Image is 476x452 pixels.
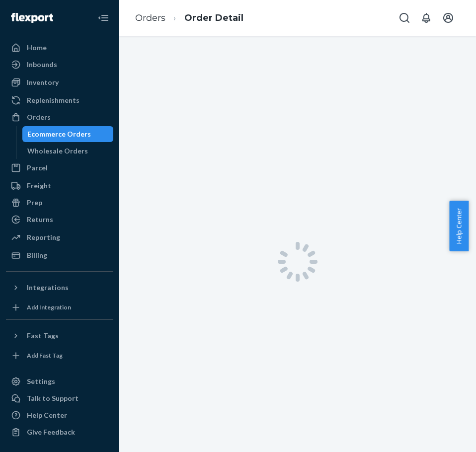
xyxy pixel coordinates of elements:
a: Orders [135,12,165,23]
div: Replenishments [27,95,79,105]
div: Add Fast Tag [27,351,63,360]
div: Inventory [27,77,59,87]
ol: breadcrumbs [127,3,251,33]
a: Returns [6,212,113,227]
a: Order Detail [184,12,243,23]
div: Ecommerce Orders [27,129,91,139]
button: Open account menu [438,8,458,28]
a: Inventory [6,75,113,90]
a: Home [6,40,113,56]
div: Prep [27,198,42,208]
div: Integrations [27,283,69,293]
button: Fast Tags [6,328,113,344]
img: Flexport logo [11,13,53,23]
div: Settings [27,377,55,386]
a: Replenishments [6,92,113,108]
div: Returns [27,215,53,225]
div: Add Integration [27,303,71,311]
a: Billing [6,247,113,263]
div: Home [27,43,47,53]
div: Help Center [27,410,67,420]
button: Give Feedback [6,424,113,440]
div: Fast Tags [27,331,59,341]
a: Inbounds [6,57,113,73]
a: Orders [6,109,113,125]
a: Prep [6,195,113,211]
a: Parcel [6,160,113,176]
div: Freight [27,181,51,191]
button: Help Center [449,201,469,251]
a: Settings [6,374,113,389]
div: Orders [27,112,51,122]
div: Give Feedback [27,427,75,437]
div: Billing [27,250,47,260]
div: Reporting [27,232,60,242]
a: Help Center [6,407,113,423]
a: Add Fast Tag [6,348,113,364]
button: Integrations [6,280,113,296]
div: Parcel [27,163,48,173]
a: Ecommerce Orders [22,126,114,142]
button: Open Search Box [395,8,414,28]
a: Add Integration [6,300,113,315]
div: Inbounds [27,60,57,70]
button: Talk to Support [6,390,113,406]
div: Wholesale Orders [27,146,88,156]
button: Close Navigation [93,8,113,28]
a: Reporting [6,229,113,245]
a: Freight [6,178,113,194]
button: Open notifications [416,8,436,28]
div: Talk to Support [27,393,79,403]
a: Wholesale Orders [22,143,114,159]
